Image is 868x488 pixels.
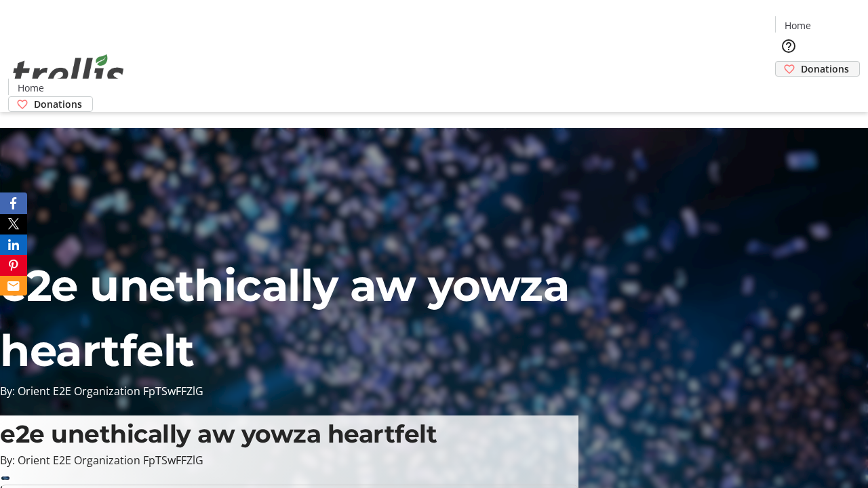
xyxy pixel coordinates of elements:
button: Cart [775,77,802,104]
a: Home [9,81,52,95]
button: Help [775,33,802,60]
span: Home [785,18,811,33]
a: Home [776,18,819,33]
span: Donations [34,97,82,111]
a: Donations [775,61,860,77]
a: Donations [8,96,93,112]
span: Home [18,81,44,95]
span: Donations [801,62,849,76]
img: Orient E2E Organization FpTSwFFZlG's Logo [8,39,129,107]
